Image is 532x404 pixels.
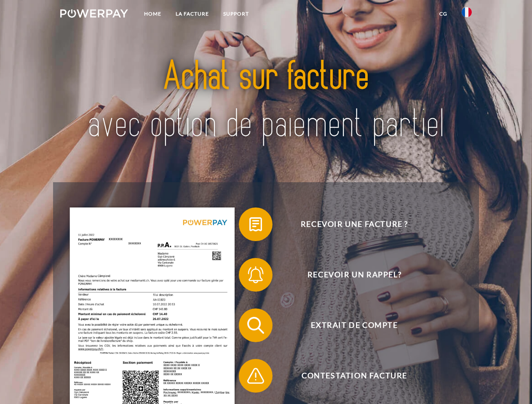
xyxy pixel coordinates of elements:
[432,6,454,21] a: CG
[251,258,457,292] span: Recevoir un rappel?
[245,365,266,386] img: qb_warning.svg
[239,258,458,292] button: Recevoir un rappel?
[251,359,457,393] span: Contestation Facture
[137,6,168,21] a: Home
[245,315,266,336] img: qb_search.svg
[245,214,266,235] img: qb_bill.svg
[245,264,266,285] img: qb_bell.svg
[168,6,216,21] a: LA FACTURE
[60,9,128,18] img: logo-powerpay-white.svg
[239,207,458,241] button: Recevoir une facture ?
[216,6,256,21] a: Support
[462,7,472,17] img: fr
[251,308,457,342] span: Extrait de compte
[239,308,458,342] button: Extrait de compte
[239,359,458,393] button: Contestation Facture
[80,40,452,161] img: title-powerpay_fr.svg
[251,207,457,241] span: Recevoir une facture ?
